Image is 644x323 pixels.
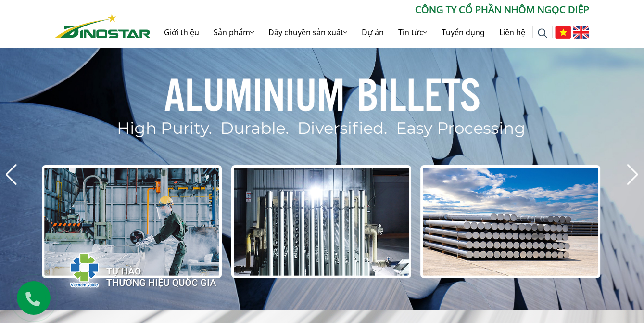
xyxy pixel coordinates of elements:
a: Sản phẩm [206,17,261,48]
a: Dây chuyền sản xuất [261,17,354,48]
img: Tiếng Việt [555,26,571,39]
a: Tin tức [391,17,434,48]
a: Dự án [354,17,391,48]
div: Next slide [626,164,639,185]
img: thqg [41,235,218,301]
a: Giới thiệu [157,17,206,48]
a: Nhôm Dinostar [55,12,151,38]
img: search [538,28,547,38]
div: Previous slide [5,164,18,185]
img: Nhôm Dinostar [55,14,151,38]
p: CÔNG TY CỔ PHẦN NHÔM NGỌC DIỆP [151,2,589,17]
img: English [573,26,589,39]
a: Tuyển dụng [434,17,492,48]
a: Liên hệ [492,17,532,48]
